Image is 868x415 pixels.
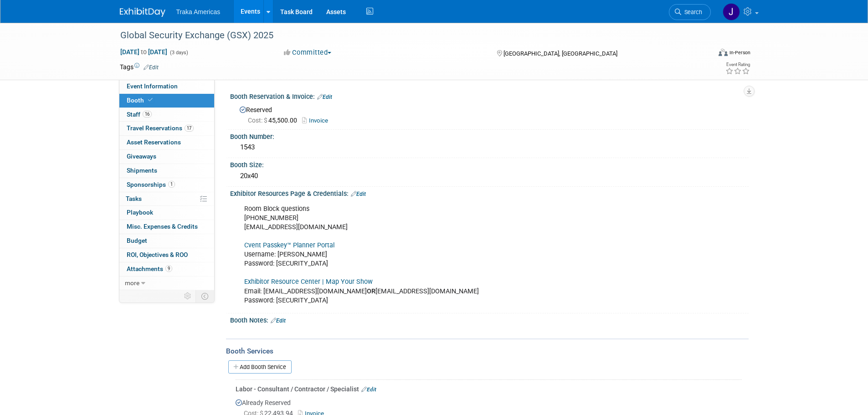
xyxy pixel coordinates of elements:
[120,62,159,72] td: Tags
[119,262,214,276] a: Attachments9
[127,223,198,230] span: Misc. Expenses & Credits
[120,48,168,56] span: [DATE] [DATE]
[230,158,749,169] div: Booth Size:
[119,178,214,192] a: Sponsorships1
[119,192,214,206] a: Tasks
[236,384,742,394] div: Labor - Consultant / Contractor / Specialist
[127,124,194,132] span: Travel Reservations
[119,206,214,220] a: Playbook
[361,386,376,393] a: Edit
[185,125,194,132] span: 17
[230,313,749,325] div: Booth Notes:
[317,94,332,100] a: Edit
[195,290,214,302] td: Toggle Event Tabs
[127,97,154,104] span: Booth
[119,108,214,122] a: Staff16
[119,136,214,149] a: Asset Reservations
[281,48,335,57] button: Committed
[228,360,292,374] a: Add Booth Service
[127,167,157,174] span: Shipments
[169,50,188,56] span: (3 days)
[723,3,740,20] img: Jamie Saenz
[119,248,214,262] a: ROI, Objectives & ROO
[729,49,750,56] div: In-Person
[271,318,286,324] a: Edit
[165,265,172,272] span: 9
[367,287,375,295] b: OR
[230,187,749,199] div: Exhibitor Resources Page & Credentials:
[669,4,711,20] a: Search
[127,138,181,146] span: Asset Reservations
[117,27,697,44] div: Global Security Exchange (GSX) 2025
[725,62,750,67] div: Event Rating
[168,181,175,188] span: 1
[119,277,214,290] a: more
[144,64,159,71] a: Edit
[119,150,214,164] a: Giveaways
[119,220,214,234] a: Misc. Expenses & Credits
[657,47,751,61] div: Event Format
[226,346,749,356] div: Booth Services
[125,279,139,287] span: more
[127,153,156,160] span: Giveaways
[143,111,152,118] span: 16
[148,97,153,102] i: Booth reservation complete
[237,169,742,183] div: 20x40
[119,164,214,178] a: Shipments
[248,117,268,124] span: Cost: $
[119,234,214,248] a: Budget
[681,9,702,15] span: Search
[139,48,148,56] span: to
[503,50,617,57] span: [GEOGRAPHIC_DATA], [GEOGRAPHIC_DATA]
[302,117,333,124] a: Invoice
[244,241,334,249] a: Cvent Passkey™ Planner Portal
[127,111,152,118] span: Staff
[127,82,178,90] span: Event Information
[180,290,196,302] td: Personalize Event Tab Strip
[127,265,172,272] span: Attachments
[119,80,214,93] a: Event Information
[230,90,749,102] div: Booth Reservation & Invoice:
[230,130,749,141] div: Booth Number:
[127,209,153,216] span: Playbook
[237,103,742,125] div: Reserved
[351,191,366,197] a: Edit
[248,117,301,124] span: 45,500.00
[238,200,648,310] div: Room Block questions [PHONE_NUMBER] [EMAIL_ADDRESS][DOMAIN_NAME] Username: [PERSON_NAME] Password...
[126,195,142,202] span: Tasks
[719,49,728,56] img: Format-Inperson.png
[119,94,214,108] a: Booth
[119,122,214,135] a: Travel Reservations17
[127,181,175,188] span: Sponsorships
[237,140,742,154] div: 1543
[127,251,188,258] span: ROI, Objectives & ROO
[176,8,221,15] span: Traka Americas
[244,278,373,286] a: Exhibitor Resource Center | Map Your Show
[120,8,165,17] img: ExhibitDay
[127,237,147,244] span: Budget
